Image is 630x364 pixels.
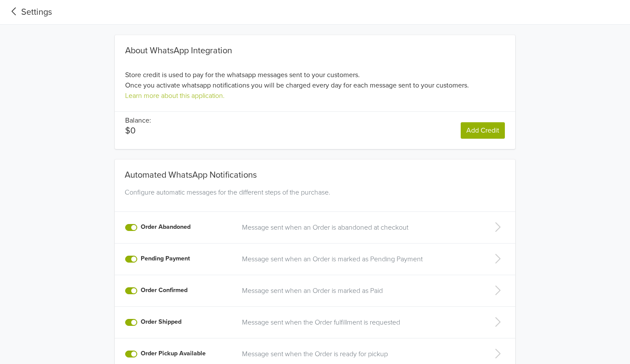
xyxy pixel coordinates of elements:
[141,254,190,263] label: Pending Payment
[242,286,475,296] a: Message sent when an Order is marked as Paid
[125,126,151,136] p: $0
[141,286,187,295] label: Order Confirmed
[242,349,475,359] a: Message sent when the Order is ready for pickup
[115,45,515,101] div: Store credit is used to pay for the whatsapp messages sent to your customers. Once you activate w...
[121,159,509,184] div: Automated WhatsApp Notifications
[461,122,505,139] a: Add Credit
[242,317,475,328] a: Message sent when the Order fulfillment is requested
[125,45,505,56] div: About WhatsApp Integration
[242,254,475,264] a: Message sent when an Order is marked as Pending Payment
[125,115,151,126] p: Balance:
[242,222,475,233] a: Message sent when an Order is abandoned at checkout
[121,187,509,208] div: Configure automatic messages for the different steps of the purchase.
[7,6,52,19] a: Settings
[141,222,191,232] label: Order Abandoned
[125,91,225,100] a: Learn more about this application.
[141,349,206,358] label: Order Pickup Available
[141,317,181,327] label: Order Shipped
